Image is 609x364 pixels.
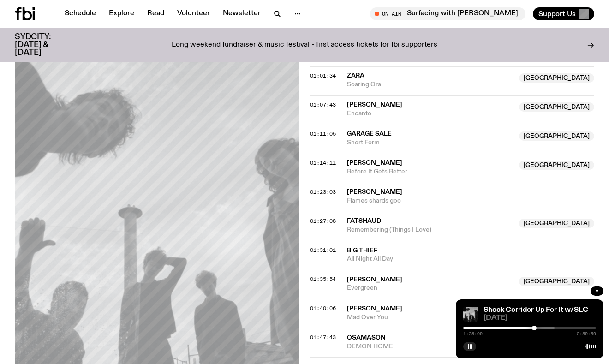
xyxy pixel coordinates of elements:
[347,101,402,108] span: [PERSON_NAME]
[310,334,336,341] span: 01:47:43
[103,7,140,20] a: Explore
[538,10,576,18] span: Support Us
[142,7,170,20] a: Read
[347,276,402,283] span: [PERSON_NAME]
[463,332,483,336] span: 1:36:09
[347,72,364,79] span: Zara
[310,219,336,224] button: 01:27:08
[59,7,101,20] a: Schedule
[310,248,336,253] button: 01:31:01
[310,130,336,137] span: 01:11:05
[310,188,336,196] span: 01:23:03
[310,304,336,312] span: 01:40:06
[347,313,513,322] span: Mad Over You
[310,102,336,107] button: 01:07:43
[347,305,402,312] span: [PERSON_NAME]
[172,41,437,49] p: Long weekend fundraiser & music festival - first access tickets for fbi supporters
[310,72,336,79] span: 01:01:34
[347,218,383,224] span: Fatshaudi
[484,315,596,322] span: [DATE]
[347,197,594,205] span: Flames shards goo
[310,101,336,108] span: 01:07:43
[519,161,594,170] span: [GEOGRAPHIC_DATA]
[310,159,336,167] span: 01:14:11
[347,247,377,254] span: Big Thief
[310,217,336,225] span: 01:27:08
[217,7,266,20] a: Newsletter
[347,226,513,234] span: Remembering (Things I Love)
[310,335,336,340] button: 01:47:43
[519,219,594,228] span: [GEOGRAPHIC_DATA]
[347,284,513,292] span: Evergreen
[347,138,513,147] span: Short Form
[519,73,594,83] span: [GEOGRAPHIC_DATA]
[172,7,215,20] a: Volunteer
[347,189,402,195] span: [PERSON_NAME]
[310,306,336,311] button: 01:40:06
[347,80,513,89] span: Soaring Ora
[519,277,594,286] span: [GEOGRAPHIC_DATA]
[347,342,594,351] span: DEMON HOME
[310,277,336,282] button: 01:35:54
[347,109,513,118] span: Encanto
[310,161,336,166] button: 01:14:11
[519,102,594,112] span: [GEOGRAPHIC_DATA]
[310,190,336,195] button: 01:23:03
[463,307,478,322] img: shock corridor 4 SLC
[484,306,588,314] a: Shock Corridor Up For It w/SLC
[577,332,596,336] span: 2:59:59
[347,255,594,263] span: All Night All Day
[310,275,336,283] span: 01:35:54
[533,7,594,20] button: Support Us
[347,334,386,341] span: OsamaSon
[347,160,402,166] span: [PERSON_NAME]
[347,167,513,176] span: Before It Gets Better
[519,131,594,141] span: [GEOGRAPHIC_DATA]
[370,7,525,20] button: On AirSurfacing with [PERSON_NAME]
[347,131,392,137] span: Garage Sale
[15,33,74,57] h3: SYDCITY: [DATE] & [DATE]
[310,246,336,254] span: 01:31:01
[310,73,336,78] button: 01:01:34
[310,131,336,137] button: 01:11:05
